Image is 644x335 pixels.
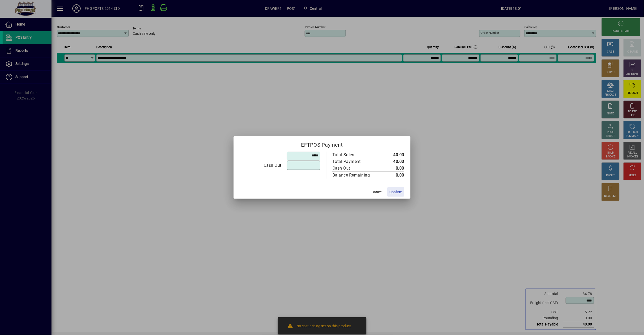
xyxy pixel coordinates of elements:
[372,189,382,195] span: Cancel
[332,165,376,171] div: Cash Out
[387,187,404,197] button: Confirm
[381,172,404,179] td: 0.00
[240,162,281,169] div: Cash Out
[234,136,410,151] h2: EFTPOS Payment
[332,152,381,158] td: Total Sales
[332,158,381,165] td: Total Payment
[369,187,385,197] button: Cancel
[332,172,376,178] div: Balance Remaining
[381,158,404,165] td: 40.00
[381,165,404,172] td: 0.00
[381,152,404,158] td: 40.00
[389,189,402,195] span: Confirm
